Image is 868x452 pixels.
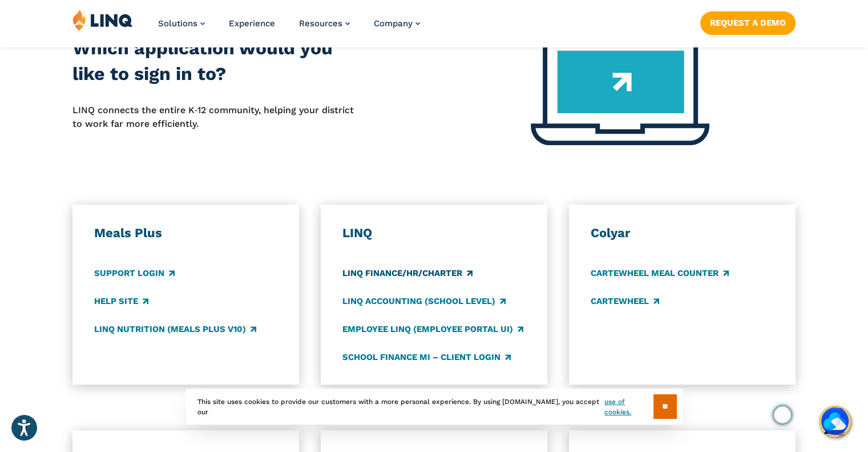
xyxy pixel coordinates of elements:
a: LINQ Accounting (school level) [342,295,506,307]
div: This site uses cookies to provide our customers with a more personal experience. By using [DOMAIN... [186,389,683,425]
a: Resources [299,18,350,29]
p: LINQ connects the entire K‑12 community, helping your district to work far more efficiently. [72,103,361,131]
a: Support Login [94,267,175,279]
span: Solutions [158,18,197,29]
a: Experience [229,18,275,29]
a: Company [374,18,420,29]
h2: Which application would you like to sign in to? [72,35,361,87]
nav: Primary Navigation [158,9,420,47]
span: Resources [299,18,342,29]
img: LINQ | K‑12 Software [72,9,133,31]
a: Request a Demo [700,11,796,34]
a: LINQ Finance/HR/Charter [342,267,473,279]
a: Help Site [94,295,148,307]
a: use of cookies. [604,397,653,417]
a: LINQ Nutrition (Meals Plus v10) [94,323,256,335]
a: CARTEWHEEL [591,295,659,307]
a: Solutions [158,18,205,29]
nav: Button Navigation [700,9,796,34]
h3: Colyar [591,225,774,241]
h3: LINQ [342,225,526,241]
a: School Finance MI – Client Login [342,351,511,363]
span: Company [374,18,413,29]
a: Employee LINQ (Employee Portal UI) [342,323,523,335]
h3: Meals Plus [94,225,277,241]
a: CARTEWHEEL Meal Counter [591,267,729,279]
button: Hello, have a question? Let’s chat. [819,406,851,438]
